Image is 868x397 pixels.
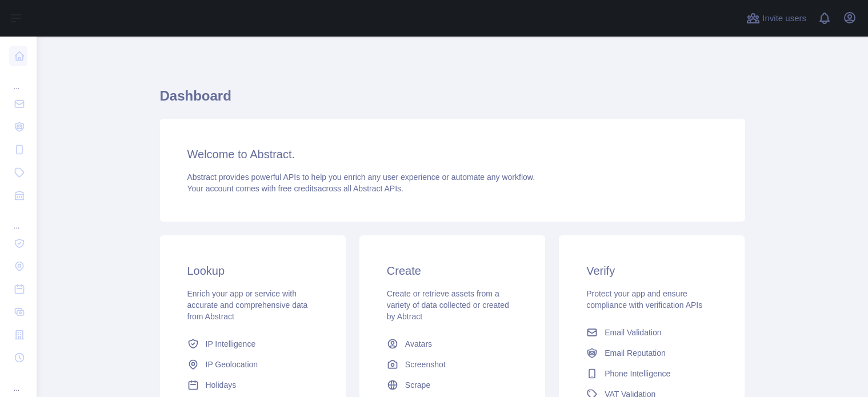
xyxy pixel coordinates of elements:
div: ... [9,208,27,231]
span: Invite users [762,12,806,25]
span: IP Intelligence [206,338,256,350]
a: Holidays [183,375,323,395]
div: ... [9,370,27,393]
span: Email Validation [605,327,661,338]
span: Create or retrieve assets from a variety of data collected or created by Abtract [387,289,509,321]
span: Abstract provides powerful APIs to help you enrich any user experience or automate any workflow. [187,173,535,182]
span: Holidays [206,379,237,391]
h3: Welcome to Abstract. [187,146,718,162]
h3: Lookup [187,263,318,279]
h1: Dashboard [160,87,745,114]
span: Your account comes with across all Abstract APIs. [187,184,403,193]
button: Invite users [744,9,809,27]
h3: Create [387,263,518,279]
span: Enrich your app or service with accurate and comprehensive data from Abstract [187,289,308,321]
div: ... [9,69,27,91]
span: IP Geolocation [206,359,258,370]
a: Screenshot [382,354,522,375]
span: Phone Intelligence [605,368,670,379]
a: Avatars [382,334,522,354]
a: IP Intelligence [183,334,323,354]
span: free credits [278,184,318,193]
span: Screenshot [405,359,446,370]
a: Email Reputation [582,343,722,363]
span: Avatars [405,338,432,350]
span: Protect your app and ensure compliance with verification APIs [586,289,702,310]
a: Phone Intelligence [582,363,722,384]
span: Email Reputation [605,347,666,359]
a: Scrape [382,375,522,395]
a: Email Validation [582,322,722,343]
a: IP Geolocation [183,354,323,375]
span: Scrape [405,379,430,391]
h3: Verify [586,263,717,279]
